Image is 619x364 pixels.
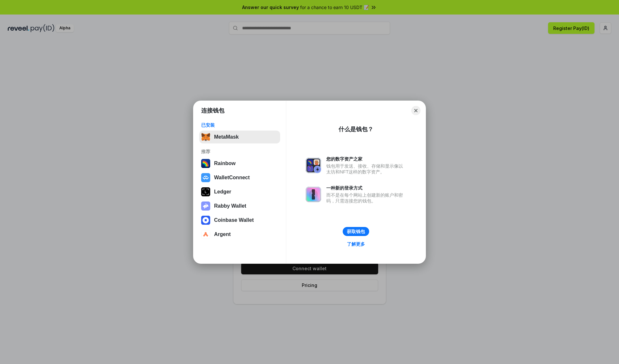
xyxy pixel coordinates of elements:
[326,192,406,204] div: 而不是在每个网站上创建新的账户和密码，只需连接您的钱包。
[343,227,369,236] button: 获取钱包
[214,203,246,209] div: Rabby Wallet
[214,175,250,181] div: WalletConnect
[411,106,420,115] button: Close
[201,107,224,114] h1: 连接钱包
[326,185,406,191] div: 一种新的登录方式
[201,173,210,182] img: svg+xml,%3Csvg%20width%3D%2228%22%20height%3D%2228%22%20viewBox%3D%220%200%2028%2028%22%20fill%3D...
[347,241,365,247] div: 了解更多
[199,131,280,143] button: MetaMask
[199,200,280,212] button: Rabby Wallet
[343,240,369,248] a: 了解更多
[347,229,365,234] div: 获取钱包
[201,187,210,196] img: svg+xml,%3Csvg%20xmlns%3D%22http%3A%2F%2Fwww.w3.org%2F2000%2Fsvg%22%20width%3D%2228%22%20height%3...
[201,133,210,142] img: svg+xml,%3Csvg%20fill%3D%22none%22%20height%3D%2233%22%20viewBox%3D%220%200%2035%2033%22%20width%...
[199,185,280,198] button: Ledger
[201,216,210,225] img: svg+xml,%3Csvg%20width%3D%2228%22%20height%3D%2228%22%20viewBox%3D%220%200%2028%2028%22%20fill%3D...
[306,158,321,173] img: svg+xml,%3Csvg%20xmlns%3D%22http%3A%2F%2Fwww.w3.org%2F2000%2Fsvg%22%20fill%3D%22none%22%20viewBox...
[214,189,231,195] div: Ledger
[201,202,210,211] img: svg+xml,%3Csvg%20xmlns%3D%22http%3A%2F%2Fwww.w3.org%2F2000%2Fsvg%22%20fill%3D%22none%22%20viewBox...
[339,125,373,133] div: 什么是钱包？
[214,161,236,166] div: Rainbow
[199,171,280,184] button: WalletConnect
[326,156,406,162] div: 您的数字资产之家
[199,228,280,241] button: Argent
[326,163,406,175] div: 钱包用于发送、接收、存储和显示像以太坊和NFT这样的数字资产。
[201,230,210,239] img: svg+xml,%3Csvg%20width%3D%2228%22%20height%3D%2228%22%20viewBox%3D%220%200%2028%2028%22%20fill%3D...
[201,159,210,168] img: svg+xml,%3Csvg%20width%3D%22120%22%20height%3D%22120%22%20viewBox%3D%220%200%20120%20120%22%20fil...
[214,134,239,140] div: MetaMask
[306,187,321,202] img: svg+xml,%3Csvg%20xmlns%3D%22http%3A%2F%2Fwww.w3.org%2F2000%2Fsvg%22%20fill%3D%22none%22%20viewBox...
[199,157,280,170] button: Rainbow
[201,149,278,154] div: 推荐
[201,122,278,128] div: 已安装
[199,214,280,227] button: Coinbase Wallet
[214,217,254,223] div: Coinbase Wallet
[214,231,231,237] div: Argent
